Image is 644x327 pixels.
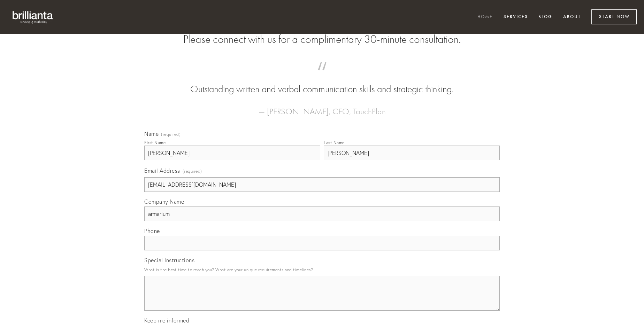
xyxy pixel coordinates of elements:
[155,69,489,83] span: “
[183,166,202,176] span: (required)
[7,7,59,27] img: brillianta - research, strategy, marketing
[155,96,489,118] figcaption: — [PERSON_NAME], CEO, TouchPlan
[144,227,160,234] span: Phone
[144,130,159,137] span: Name
[473,11,497,23] a: Home
[324,140,345,145] div: Last Name
[155,69,489,96] blockquote: Outstanding written and verbal communication skills and strategic thinking.
[559,11,585,23] a: About
[499,11,532,23] a: Services
[144,33,500,46] h2: Please connect with us for a complimentary 30-minute consultation.
[534,11,557,23] a: Blog
[144,140,166,145] div: First Name
[144,198,184,205] span: Company Name
[161,132,181,137] span: (required)
[144,265,500,274] p: What is the best time to reach you? What are your unique requirements and timelines?
[144,167,180,174] span: Email Address
[144,257,194,264] span: Special Instructions
[144,317,189,324] span: Keep me informed
[591,9,637,24] a: Start Now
